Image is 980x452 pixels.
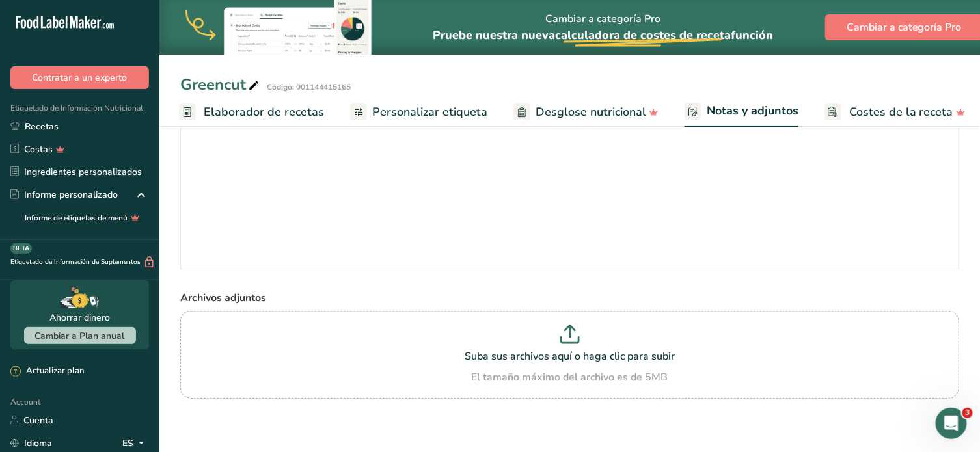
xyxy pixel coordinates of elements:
[122,435,149,451] div: ES
[184,369,956,385] div: El tamaño máximo del archivo es de 5MB
[555,27,731,43] span: calculadora de costes de receta
[10,365,84,378] div: Actualizar plan
[707,102,798,120] span: Notas y adjuntos
[536,103,646,121] span: Desglose nutricional
[10,66,149,89] button: Contratar a un experto
[10,243,32,254] div: BETA
[350,98,487,127] a: Personalizar etiqueta
[10,188,118,202] div: Informe personalizado
[824,98,966,127] a: Costes de la receta
[685,96,798,127] a: Notas y adjuntos
[433,27,773,43] span: Pruebe nuestra nueva función
[513,98,659,127] a: Desglose nutricional
[433,1,773,55] div: Cambiar a categoría Pro
[49,311,110,325] div: Ahorrar dinero
[179,98,324,127] a: Elaborador de recetas
[847,20,962,35] span: Cambiar a categoría Pro
[267,81,351,93] div: Código: 001144415165
[24,327,136,344] button: Cambiar a Plan anual
[35,330,125,342] span: Cambiar a Plan anual
[849,103,953,121] span: Costes de la receta
[372,103,487,121] span: Personalizar etiqueta
[180,73,262,96] div: Greencut
[962,408,973,418] span: 3
[180,291,266,305] span: Archivos adjuntos
[936,408,967,439] iframe: Intercom live chat
[184,349,956,364] p: Suba sus archivos aquí o haga clic para subir
[204,103,324,121] span: Elaborador de recetas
